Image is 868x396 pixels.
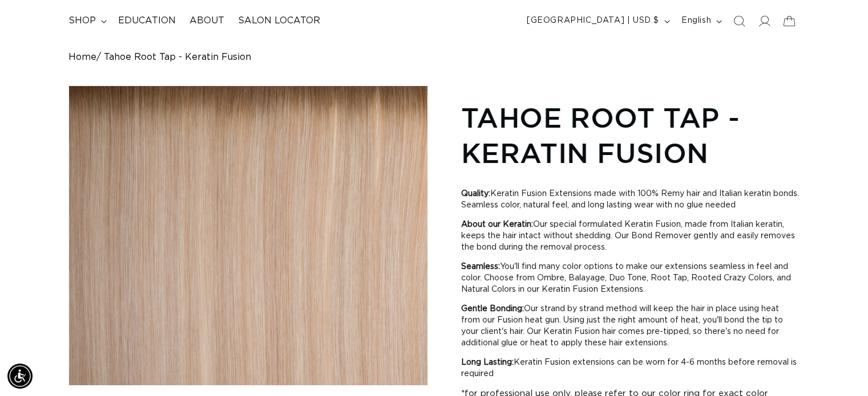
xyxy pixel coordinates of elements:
a: Salon Locator [231,8,327,34]
a: Home [68,52,96,63]
span: Tahoe Root Tap - Keratin Fusion [104,52,251,63]
span: English [681,15,711,27]
p: You'll find many color options to make our extensions seamless in feel and color. Choose from Omb... [461,261,800,295]
summary: Search [726,9,752,34]
p: Our special formulated Keratin Fusion, made from Italian keratin, keeps the hair intact without s... [461,219,800,253]
h1: Tahoe Root Tap - Keratin Fusion [461,100,800,171]
span: shop [68,15,96,27]
span: Salon Locator [238,15,320,27]
b: Quality: [461,190,490,198]
span: About [189,15,224,27]
p: Keratin Fusion Extensions made with 100% Remy hair and Italian keratin bonds. Seamless color, nat... [461,188,800,211]
summary: shop [62,8,111,34]
span: [GEOGRAPHIC_DATA] | USD $ [527,15,659,27]
a: About [183,8,231,34]
b: Gentle Bonding: [461,305,524,313]
iframe: Chat Widget [811,341,868,396]
p: Our strand by strand method will keep the hair in place using heat from our Fusion heat gun. Usin... [461,303,800,349]
a: Education [111,8,183,34]
div: Accessibility Menu [7,364,33,389]
nav: breadcrumbs [68,52,800,63]
b: Seamless: [461,263,500,271]
button: English [675,10,726,32]
button: [GEOGRAPHIC_DATA] | USD $ [520,10,675,32]
b: About our Keratin: [461,221,533,228]
p: Keratin Fusion extensions can be worn for 4-6 months before removal is required [461,357,800,379]
b: Long Lasting: [461,358,514,366]
span: Education [118,15,176,27]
